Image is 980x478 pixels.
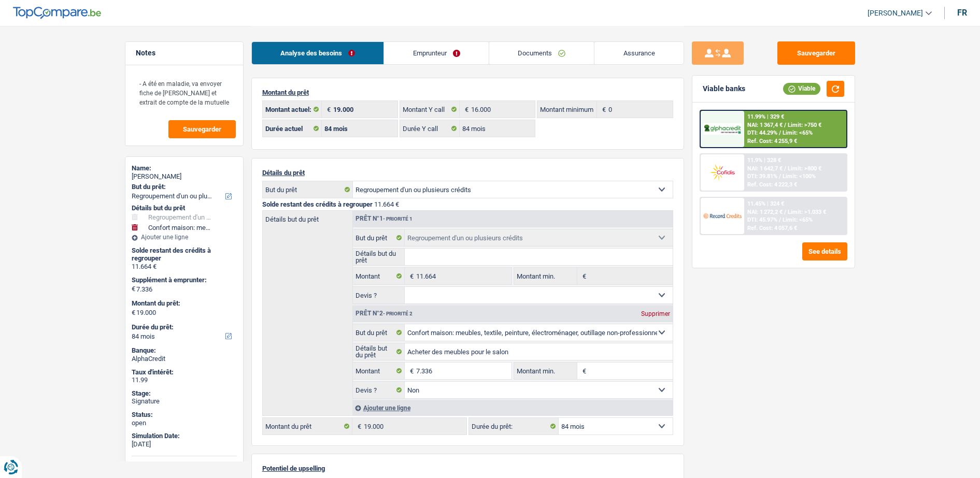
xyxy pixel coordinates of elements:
[132,172,237,181] div: [PERSON_NAME]
[747,113,784,120] div: 11.99% | 329 €
[353,229,405,246] label: But du prêt
[252,42,384,64] a: Analyse des besoins
[383,216,413,222] span: - Priorité 1
[577,363,589,379] span: €
[783,129,813,136] span: Limit: <65%
[262,200,373,208] span: Solde restant des crédits à regrouper
[514,268,577,284] label: Montant min.
[703,84,745,93] div: Viable banks
[183,126,221,133] span: Sauvegarder
[383,311,413,316] span: - Priorité 2
[132,397,237,405] div: Signature
[353,343,405,360] label: Détails but du prêt
[132,432,237,440] div: Simulation Date:
[777,41,855,65] button: Sauvegarder
[788,165,821,172] span: Limit: >800 €
[132,164,237,172] div: Name:
[352,400,673,415] div: Ajouter une ligne
[957,8,967,18] div: fr
[353,249,405,265] label: Détails but du prêt
[132,355,237,363] div: AlphaCredit
[132,376,237,384] div: 11.99
[132,346,237,355] div: Banque:
[353,363,405,379] label: Montant
[132,411,237,419] div: Status:
[132,299,235,308] label: Montant du prêt:
[703,123,742,135] img: AlphaCredit
[784,122,786,128] span: /
[132,323,235,331] label: Durée du prêt:
[263,211,352,223] label: Détails but du prêt
[132,204,237,212] div: Détails but du prêt
[703,206,742,225] img: Record Credits
[263,101,322,118] label: Montant actuel:
[747,138,797,144] div: Ref. Cost: 4 255,9 €
[353,287,405,303] label: Devis ?
[405,363,416,379] span: €
[779,173,781,180] span: /
[469,418,559,434] label: Durée du prêt:
[353,324,405,341] label: But du prêt
[783,216,813,223] span: Limit: <65%
[577,268,589,284] span: €
[784,165,786,172] span: /
[263,418,352,434] label: Montant du prêt
[322,101,333,118] span: €
[400,120,460,137] label: Durée Y call
[132,234,237,241] div: Ajouter une ligne
[784,209,786,215] span: /
[747,209,783,215] span: NAI: 1 272,2 €
[788,122,821,128] span: Limit: >750 €
[384,42,489,64] a: Emprunteur
[747,181,797,188] div: Ref. Cost: 4 222,3 €
[638,311,673,317] div: Supprimer
[788,209,826,215] span: Limit: >1.033 €
[460,101,471,118] span: €
[262,465,673,472] p: Potentiel de upselling
[132,309,135,317] span: €
[132,247,237,263] div: Solde restant des crédits à regrouper
[747,200,784,207] div: 11.45% | 324 €
[352,418,364,434] span: €
[132,183,235,191] label: But du prêt:
[353,382,405,398] label: Devis ?
[132,440,237,448] div: [DATE]
[747,122,783,128] span: NAI: 1 367,4 €
[132,276,235,284] label: Supplément à emprunter:
[802,242,847,260] button: See details
[747,157,781,164] div: 11.9% | 328 €
[783,173,816,180] span: Limit: <100%
[747,129,777,136] span: DTI: 44.29%
[489,42,594,64] a: Documents
[594,42,684,64] a: Assurance
[168,120,236,138] button: Sauvegarder
[868,9,923,18] span: [PERSON_NAME]
[747,216,777,223] span: DTI: 45.97%
[132,285,135,293] span: €
[132,368,237,376] div: Taux d'intérêt:
[13,7,101,19] img: TopCompare Logo
[747,165,783,172] span: NAI: 1 642,7 €
[783,83,820,94] div: Viable
[859,5,932,22] a: [PERSON_NAME]
[514,363,577,379] label: Montant min.
[779,129,781,136] span: /
[263,120,322,137] label: Durée actuel
[597,101,608,118] span: €
[353,215,415,222] div: Prêt n°1
[747,225,797,231] div: Ref. Cost: 4 057,6 €
[405,268,416,284] span: €
[353,268,405,284] label: Montant
[537,101,597,118] label: Montant minimum
[400,101,460,118] label: Montant Y call
[132,461,237,469] div: AlphaCredit:
[747,173,777,180] span: DTI: 39.81%
[779,216,781,223] span: /
[132,263,237,271] div: 11.664 €
[136,49,233,57] h5: Notes
[262,89,673,96] p: Montant du prêt
[374,200,399,208] span: 11.664 €
[703,163,742,182] img: Cofidis
[353,310,415,317] div: Prêt n°2
[262,169,673,177] p: Détails du prêt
